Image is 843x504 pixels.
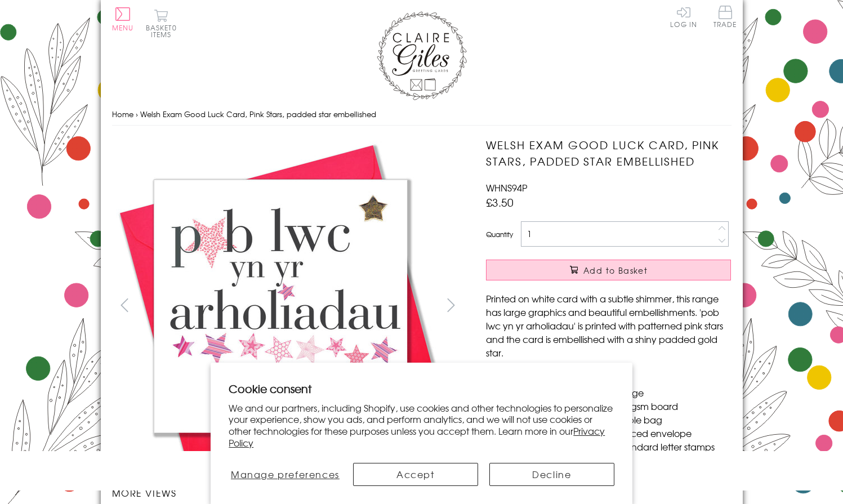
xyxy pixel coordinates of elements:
[713,6,737,28] span: Trade
[229,402,614,449] p: We and our partners, including Shopify, use cookies and other technologies to personalize your ex...
[229,381,614,396] h2: Cookie consent
[229,424,605,449] a: Privacy Policy
[112,292,137,318] button: prev
[486,181,527,194] span: WHNS94P
[486,292,731,359] p: Printed on white card with a subtle shimmer, this range has large graphics and beautiful embellis...
[583,265,648,276] span: Add to Basket
[486,229,513,239] label: Quantity
[112,137,450,475] img: Welsh Exam Good Luck Card, Pink Stars, padded star embellished
[713,6,737,30] a: Trade
[146,9,177,38] button: Basket0 items
[489,463,614,486] button: Decline
[112,109,133,119] a: Home
[112,486,464,499] h3: More views
[231,467,340,481] span: Manage preferences
[112,7,134,31] button: Menu
[486,260,731,280] button: Add to Basket
[486,194,514,210] span: £3.50
[112,103,732,126] nav: breadcrumbs
[438,292,463,318] button: next
[151,23,177,39] span: 0 items
[229,463,341,486] button: Manage preferences
[112,23,134,33] span: Menu
[353,463,478,486] button: Accept
[377,11,467,100] img: Claire Giles Greetings Cards
[486,137,731,170] h1: Welsh Exam Good Luck Card, Pink Stars, padded star embellished
[140,109,376,119] span: Welsh Exam Good Luck Card, Pink Stars, padded star embellished
[136,109,138,119] span: ›
[670,6,697,28] a: Log In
